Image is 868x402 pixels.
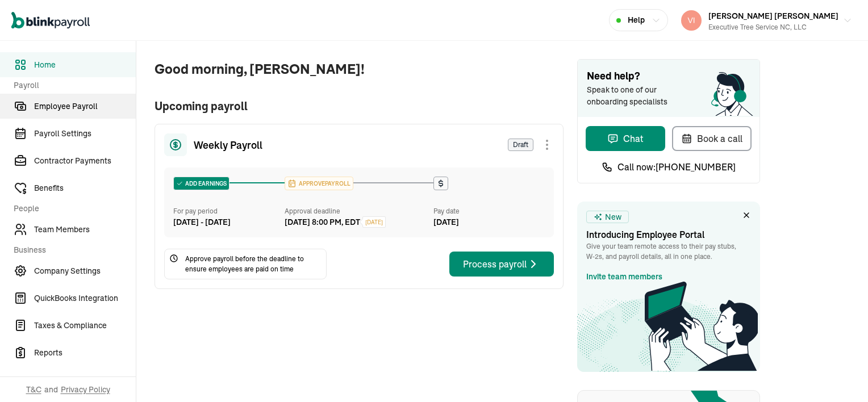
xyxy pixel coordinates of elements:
[628,14,645,26] span: Help
[708,11,838,21] span: [PERSON_NAME] [PERSON_NAME]
[34,59,136,71] span: Home
[586,271,662,283] a: Invite team members
[609,9,668,31] button: Help
[433,216,545,228] div: [DATE]
[26,384,41,395] span: T&C
[285,206,429,216] div: Approval deadline
[14,244,129,256] span: Business
[586,228,751,241] h3: Introducing Employee Portal
[14,203,129,215] span: People
[672,126,752,151] button: Book a call
[285,216,360,228] div: [DATE] 8:00 PM, EDT
[811,347,868,402] iframe: Chat Widget
[587,84,683,108] span: Speak to one of our onboarding specialists
[605,211,621,223] span: New
[34,182,136,194] span: Benefits
[508,139,533,151] span: Draft
[174,177,229,190] div: ADD EARNINGS
[587,69,750,84] span: Need help?
[34,101,136,112] span: Employee Payroll
[34,224,136,236] span: Team Members
[34,347,136,359] span: Reports
[586,241,751,262] p: Give your team remote access to their pay stubs, W‑2s, and payroll details, all in one place.
[617,160,736,174] span: Call now: [PHONE_NUMBER]
[61,384,110,395] span: Privacy Policy
[155,59,564,79] span: Good morning, [PERSON_NAME]!
[34,292,136,304] span: QuickBooks Integration
[708,22,838,32] div: Executive Tree Service NC, LLC
[681,132,742,145] div: Book a call
[185,254,322,274] span: Approve payroll before the deadline to ensure employees are paid on time
[34,265,136,277] span: Company Settings
[155,98,564,115] span: Upcoming payroll
[449,252,554,277] button: Process payroll
[365,218,383,227] span: [DATE]
[11,4,90,37] nav: Global
[463,257,540,271] div: Process payroll
[14,79,129,91] span: Payroll
[433,206,545,216] div: Pay date
[194,137,262,153] span: Weekly Payroll
[607,132,644,145] div: Chat
[34,128,136,140] span: Payroll Settings
[297,179,350,188] span: APPROVE PAYROLL
[586,126,665,151] button: Chat
[677,6,857,35] button: [PERSON_NAME] [PERSON_NAME]Executive Tree Service NC, LLC
[173,206,285,216] div: For pay period
[34,155,136,167] span: Contractor Payments
[34,320,136,332] span: Taxes & Compliance
[173,216,285,228] div: [DATE] - [DATE]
